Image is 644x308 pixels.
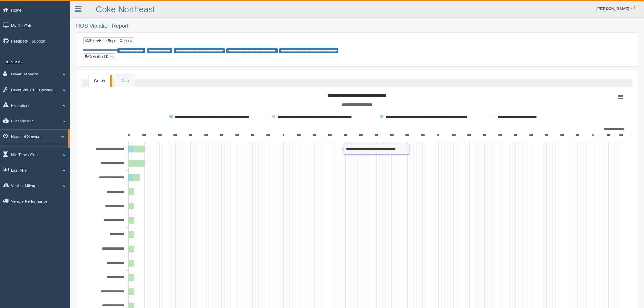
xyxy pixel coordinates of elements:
[83,37,134,44] a: Show/Hide Report Options
[96,5,155,14] a: Coke Northeast
[115,75,134,87] a: Data
[83,53,115,60] button: Download Data
[11,145,68,156] a: HOS Violations
[89,75,110,87] a: Graph
[76,23,638,29] h2: HOS Violation Report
